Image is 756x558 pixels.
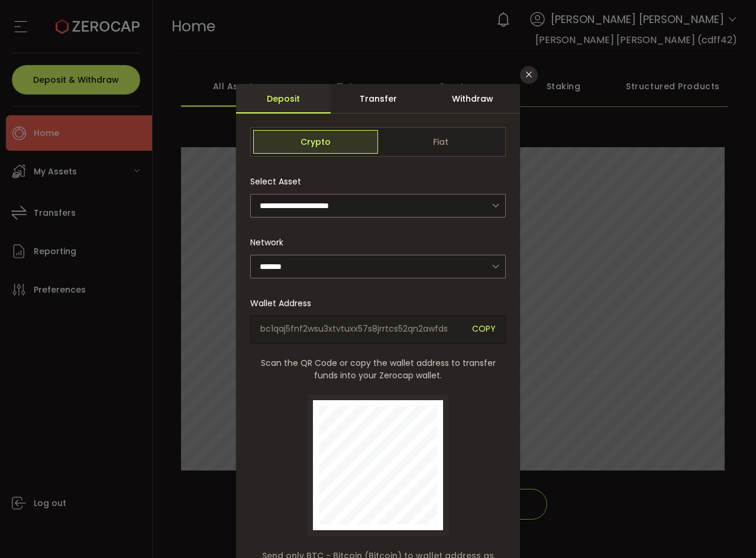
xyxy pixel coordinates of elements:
span: COPY [472,323,496,336]
span: Crypto [253,130,378,154]
span: Scan the QR Code or copy the wallet address to transfer funds into your Zerocap wallet. [250,357,506,382]
iframe: Chat Widget [618,430,756,558]
label: Wallet Address [250,297,318,309]
span: bc1qaj5fnf2wsu3xtvtuxx57s8jrrtcs52qn2awfds [260,323,463,336]
div: Transfer [331,84,425,113]
div: Deposit [236,84,331,113]
div: Withdraw [425,84,520,113]
span: Fiat [378,130,503,154]
button: Close [520,66,538,84]
label: Select Asset [250,176,308,187]
label: Network [250,236,290,248]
